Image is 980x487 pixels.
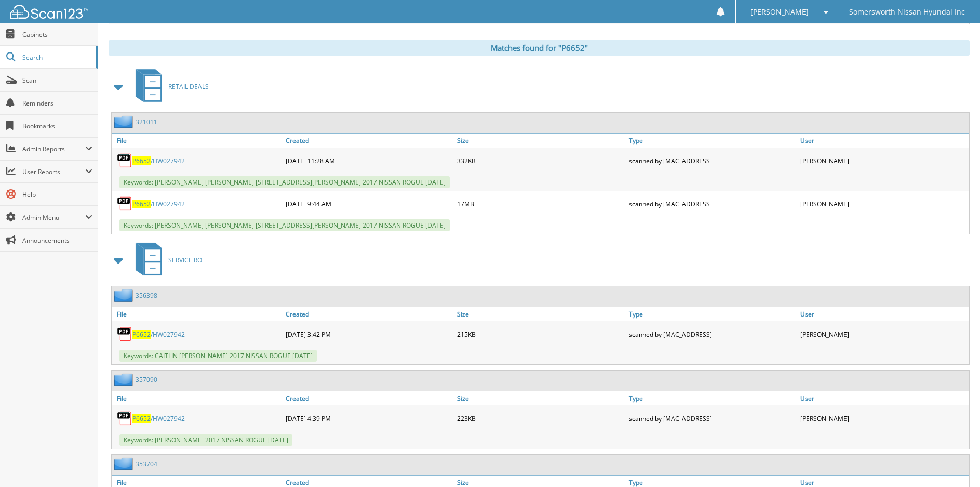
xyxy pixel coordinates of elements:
a: Type [626,391,798,405]
div: [PERSON_NAME] [798,193,969,214]
span: Keywords: [PERSON_NAME] 2017 NISSAN ROGUE [DATE] [119,434,292,446]
div: scanned by [MAC_ADDRESS] [626,408,798,429]
a: P6652/HW027942 [132,156,185,165]
div: [DATE] 3:42 PM [283,324,454,345]
a: SERVICE RO [129,240,202,281]
div: [PERSON_NAME] [798,150,969,171]
span: Somersworth Nissan Hyundai Inc [849,9,965,15]
span: Help [22,190,92,199]
img: folder2.png [114,457,136,470]
span: P6652 [132,200,151,208]
a: File [112,391,283,405]
a: Type [626,307,798,321]
a: 353704 [136,459,157,468]
span: Announcements [22,236,92,245]
span: [PERSON_NAME] [750,9,809,15]
div: 215KB [454,324,626,345]
a: User [798,134,969,148]
img: folder2.png [114,115,136,128]
a: User [798,391,969,405]
a: P6652/HW027942 [132,414,185,423]
span: RETAIL DEALS [168,82,209,91]
a: Created [283,134,454,148]
div: [PERSON_NAME] [798,408,969,429]
a: 357090 [136,375,157,384]
span: Scan [22,76,92,85]
div: scanned by [MAC_ADDRESS] [626,150,798,171]
div: [DATE] 4:39 PM [283,408,454,429]
img: folder2.png [114,289,136,302]
img: PDF.png [117,196,132,212]
span: Search [22,53,91,62]
span: Admin Menu [22,213,85,222]
a: File [112,307,283,321]
a: File [112,134,283,148]
div: scanned by [MAC_ADDRESS] [626,324,798,345]
a: P6652/HW027942 [132,200,185,208]
a: Type [626,134,798,148]
a: Created [283,391,454,405]
span: SERVICE RO [168,256,202,265]
span: Bookmarks [22,122,92,130]
a: Size [454,307,626,321]
span: Admin Reports [22,144,85,153]
span: P6652 [132,330,151,339]
a: RETAIL DEALS [129,66,209,107]
span: P6652 [132,156,151,165]
div: 223KB [454,408,626,429]
a: User [798,307,969,321]
img: PDF.png [117,326,132,342]
div: [PERSON_NAME] [798,324,969,345]
span: Keywords: [PERSON_NAME] [PERSON_NAME] [STREET_ADDRESS][PERSON_NAME] 2017 NISSAN ROGUE [DATE] [119,219,450,231]
a: Created [283,307,454,321]
span: Keywords: CAITLIN [PERSON_NAME] 2017 NISSAN ROGUE [DATE] [119,350,317,362]
div: 17MB [454,193,626,214]
a: P6652/HW027942 [132,330,185,339]
span: Cabinets [22,30,92,39]
span: P6652 [132,414,151,423]
img: PDF.png [117,153,132,168]
img: scan123-logo-white.svg [10,5,88,19]
a: Size [454,391,626,405]
a: 321011 [136,117,157,126]
span: Keywords: [PERSON_NAME] [PERSON_NAME] [STREET_ADDRESS][PERSON_NAME] 2017 NISSAN ROGUE [DATE] [119,176,450,188]
img: PDF.png [117,411,132,426]
div: Matches found for "P6652" [109,40,970,56]
a: 356398 [136,291,157,300]
span: Reminders [22,99,92,108]
div: scanned by [MAC_ADDRESS] [626,193,798,214]
span: User Reports [22,167,85,176]
div: [DATE] 11:28 AM [283,150,454,171]
img: folder2.png [114,373,136,386]
div: [DATE] 9:44 AM [283,193,454,214]
a: Size [454,134,626,148]
div: 332KB [454,150,626,171]
iframe: Chat Widget [928,437,980,487]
